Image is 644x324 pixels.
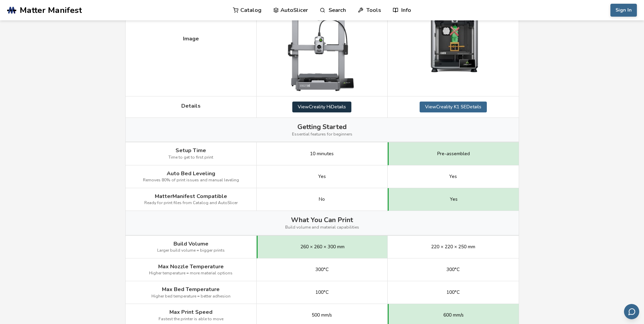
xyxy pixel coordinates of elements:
span: Higher temperature = more material options [149,271,233,276]
span: Getting Started [297,123,347,131]
button: Send feedback via email [624,304,639,319]
span: MatterManifest Compatible [155,193,227,199]
span: Max Print Speed [169,309,213,315]
span: Essential features for beginners [292,132,352,137]
span: Pre-assembled [437,151,470,157]
span: 300°C [315,267,329,272]
span: Larger build volume = bigger prints [157,248,225,253]
span: Fastest the printer is able to move [159,317,223,322]
span: Image [183,36,199,42]
span: 220 × 220 × 250 mm [431,244,475,250]
button: Sign In [610,4,637,17]
span: Auto Bed Leveling [167,170,215,177]
span: 300°C [446,267,460,272]
img: Creality K1 SE [419,5,487,73]
span: Matter Manifest [20,5,82,15]
span: Max Bed Temperature [162,286,220,292]
span: 600 mm/s [443,312,464,318]
span: Setup Time [176,147,206,154]
a: ViewCreality HiDetails [292,102,351,112]
span: Max Nozzle Temperature [158,264,224,270]
span: 260 × 260 × 300 mm [300,244,345,250]
span: Removes 80% of print issues and manual leveling [143,178,239,183]
a: ViewCreality K1 SEDetails [420,102,487,112]
span: Yes [449,174,457,179]
span: Ready for print files from Catalog and AutoSlicer [144,201,238,205]
span: Time to get to first print [168,155,213,160]
span: Build Volume [173,241,208,247]
span: Higher bed temperature = better adhesion [151,294,231,299]
span: 100°C [446,290,460,295]
span: 10 minutes [310,151,334,157]
span: 500 mm/s [312,312,332,318]
span: Yes [450,197,458,202]
span: Details [181,103,201,109]
span: No [319,197,325,202]
span: Build volume and material capabilities [285,225,359,230]
span: What You Can Print [291,216,353,224]
span: Yes [318,174,326,179]
span: 100°C [315,290,329,295]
